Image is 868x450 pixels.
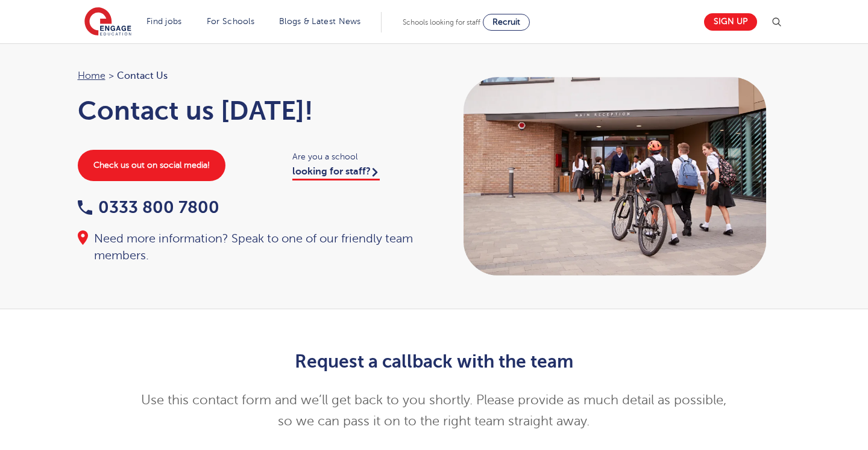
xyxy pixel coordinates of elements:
[292,166,380,180] a: looking for staff?
[78,198,219,217] a: 0333 800 7800
[492,17,520,26] span: Recruit
[279,17,361,26] a: Blogs & Latest News
[141,393,726,428] span: Use this contact form and we’ll get back to you shortly. Please provide as much detail as possibl...
[292,150,422,164] span: Are you a school
[78,230,423,264] div: Need more information? Speak to one of our friendly team members.
[78,150,225,181] a: Check us out on social media!
[78,96,423,126] h1: Contact us [DATE]!
[84,7,131,37] img: Engage Education
[146,17,182,26] a: Find jobs
[117,68,168,84] span: Contact Us
[704,13,757,31] a: Sign up
[78,70,105,81] a: Home
[483,14,530,31] a: Recruit
[108,70,114,81] span: >
[78,68,423,84] nav: breadcrumb
[403,18,480,26] span: Schools looking for staff
[207,17,254,26] a: For Schools
[139,351,730,372] h2: Request a callback with the team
